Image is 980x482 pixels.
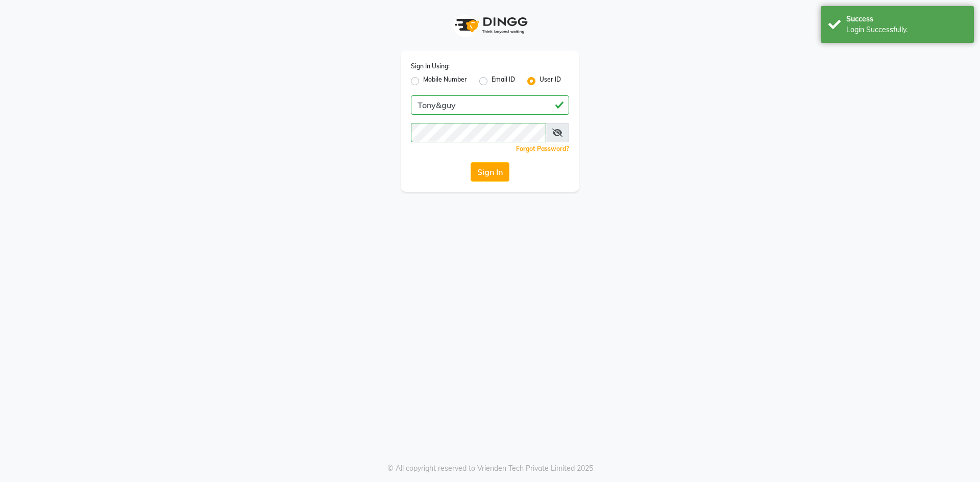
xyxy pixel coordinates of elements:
input: Username [411,95,569,115]
label: Sign In Using: [411,62,450,71]
div: Login Successfully. [846,24,966,35]
img: logo1.svg [449,10,531,40]
a: Forgot Password? [516,145,569,153]
label: Mobile Number [423,75,467,87]
label: Email ID [492,75,515,87]
button: Sign In [471,162,509,182]
input: Username [411,123,546,142]
label: User ID [540,75,561,87]
div: Success [846,14,966,24]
